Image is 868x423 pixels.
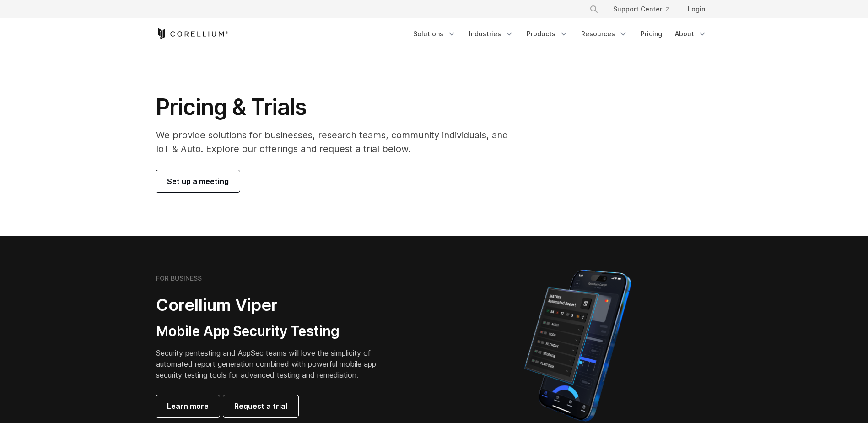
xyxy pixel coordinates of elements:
h3: Mobile App Security Testing [156,323,390,340]
span: Request a trial [234,401,287,412]
a: Request a trial [223,395,298,417]
span: Learn more [167,401,209,412]
a: Products [521,26,574,42]
p: Security pentesting and AppSec teams will love the simplicity of automated report generation comb... [156,347,390,380]
a: Resources [576,26,633,42]
a: Pricing [635,26,668,42]
div: Navigation Menu [408,26,712,42]
a: Corellium Home [156,28,229,39]
a: About [669,26,712,42]
a: Set up a meeting [156,170,240,192]
h2: Corellium Viper [156,295,390,315]
h6: FOR BUSINESS [156,274,202,282]
button: Search [586,1,602,17]
a: Solutions [408,26,462,42]
a: Login [680,1,712,17]
span: Set up a meeting [167,176,229,187]
a: Learn more [156,395,220,417]
a: Industries [464,26,519,42]
div: Navigation Menu [578,1,712,17]
a: Support Center [606,1,677,17]
h1: Pricing & Trials [156,93,521,121]
p: We provide solutions for businesses, research teams, community individuals, and IoT & Auto. Explo... [156,128,521,156]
